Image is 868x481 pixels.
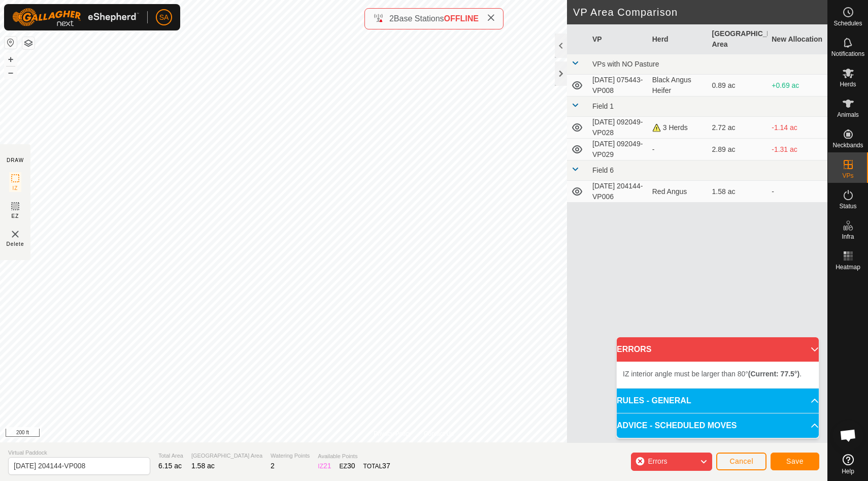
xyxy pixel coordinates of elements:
span: Heatmap [836,264,860,270]
span: Virtual Paddock [8,448,150,457]
span: Watering Points [271,452,310,460]
span: Status [839,203,856,209]
img: VP [9,228,21,240]
td: 1.58 ac [708,181,768,203]
span: Save [786,457,804,465]
button: Cancel [716,453,766,470]
button: Reset Map [5,37,17,49]
span: IZ interior angle must be larger than 80° . [623,370,802,378]
td: [DATE] 092049-VP028 [588,117,648,139]
span: 37 [382,462,390,470]
span: Available Points [318,452,390,461]
button: – [5,67,17,79]
span: 1.58 ac [191,462,215,470]
td: [DATE] 204144-VP006 [588,181,648,203]
div: TOTAL [363,461,390,471]
button: Map Layers [22,37,35,49]
span: VPs with NO Pasture [592,60,659,68]
span: OFFLINE [444,14,479,23]
div: - [652,144,704,155]
span: Delete [7,240,24,248]
img: Gallagher Logo [12,8,139,26]
span: 30 [347,462,355,470]
div: IZ [318,461,331,471]
td: 0.89 ac [708,75,768,97]
span: Infra [842,234,854,240]
span: ERRORS [617,343,651,356]
td: [DATE] 075443-VP008 [588,75,648,97]
p-accordion-header: ADVICE - SCHEDULED MOVES [617,413,819,438]
span: RULES - GENERAL [617,395,691,407]
a: Contact Us [424,429,454,438]
span: Neckbands [832,142,863,148]
h2: VP Area Comparison [573,6,827,18]
th: Herd [648,24,708,54]
span: Schedules [833,20,862,26]
p-accordion-content: ERRORS [617,362,819,388]
span: Field 1 [592,102,614,110]
td: 2.72 ac [708,117,768,139]
button: Save [771,453,819,470]
span: SA [159,12,169,23]
span: 21 [323,462,331,470]
span: Notifications [831,51,864,57]
p-accordion-header: RULES - GENERAL [617,389,819,413]
a: Privacy Policy [374,429,412,438]
div: EZ [340,461,355,471]
span: 6.15 ac [158,462,182,470]
span: Herds [840,81,856,87]
th: New Allocation [767,24,827,54]
span: [GEOGRAPHIC_DATA] Area [191,452,262,460]
td: [DATE] 092049-VP029 [588,139,648,161]
div: Red Angus [652,186,704,197]
span: VPs [842,173,853,179]
span: 2 [389,14,394,23]
td: +0.69 ac [767,75,827,97]
span: ADVICE - SCHEDULED MOVES [617,420,737,432]
span: IZ [13,184,18,192]
span: 2 [271,462,275,470]
td: -1.31 ac [767,139,827,161]
span: Total Area [158,452,183,460]
b: (Current: 77.5°) [748,370,799,378]
span: Field 6 [592,166,614,174]
td: 2.89 ac [708,139,768,161]
span: Cancel [729,457,753,465]
span: Help [842,468,854,474]
span: Errors [648,457,667,465]
span: Animals [837,112,859,118]
span: EZ [12,212,19,220]
div: Black Angus Heifer [652,75,704,96]
a: Open chat [833,420,863,451]
td: - [767,181,827,203]
button: + [5,53,17,66]
th: [GEOGRAPHIC_DATA] Area [708,24,768,54]
a: Help [828,450,868,478]
span: Base Stations [394,14,444,23]
p-accordion-header: ERRORS [617,337,819,362]
th: VP [588,24,648,54]
div: 3 Herds [652,122,704,133]
div: DRAW [7,156,24,164]
td: -1.14 ac [767,117,827,139]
